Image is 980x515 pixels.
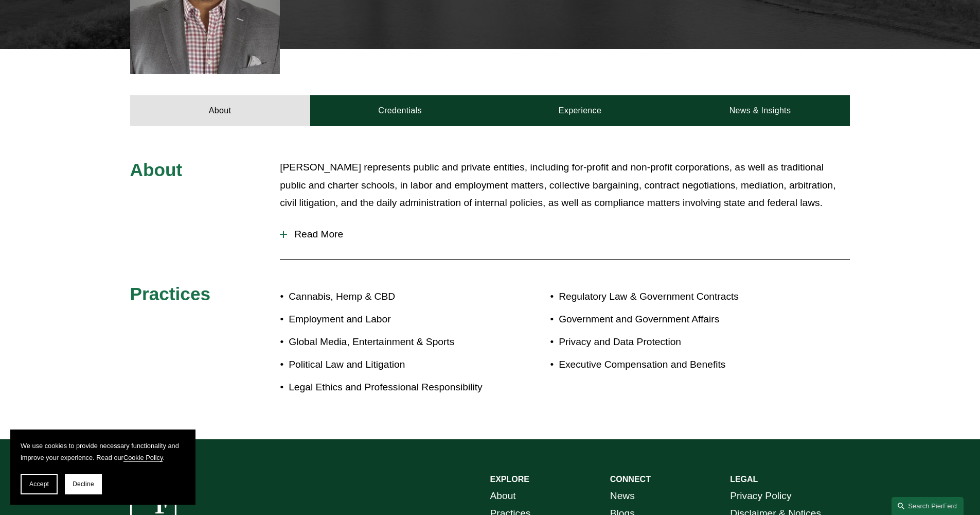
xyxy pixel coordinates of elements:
[610,487,635,505] a: News
[310,95,490,126] a: Credentials
[892,497,964,515] a: Search this site
[280,221,850,248] button: Read More
[130,284,211,304] span: Practices
[21,440,185,463] p: We use cookies to provide necessary functionality and improve your experience. Read our .
[65,474,102,494] button: Decline
[730,487,791,505] a: Privacy Policy
[289,288,490,306] p: Cannabis, Hemp & CBD
[10,430,195,505] section: Cookie banner
[559,288,790,306] p: Regulatory Law & Government Contracts
[123,454,163,461] a: Cookie Policy
[289,356,490,374] p: Political Law and Litigation
[730,475,758,484] strong: LEGAL
[289,311,490,329] p: Employment and Labor
[559,333,790,351] p: Privacy and Data Protection
[21,474,58,494] button: Accept
[29,480,49,488] span: Accept
[287,229,850,240] span: Read More
[490,475,529,484] strong: EXPLORE
[130,160,183,180] span: About
[289,379,490,397] p: Legal Ethics and Professional Responsibility
[490,95,670,126] a: Experience
[130,95,310,126] a: About
[289,333,490,351] p: Global Media, Entertainment & Sports
[280,159,850,212] p: [PERSON_NAME] represents public and private entities, including for-profit and non-profit corpora...
[559,356,790,374] p: Executive Compensation and Benefits
[610,475,651,484] strong: CONNECT
[490,487,516,505] a: About
[670,95,850,126] a: News & Insights
[559,311,790,329] p: Government and Government Affairs
[73,480,94,488] span: Decline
